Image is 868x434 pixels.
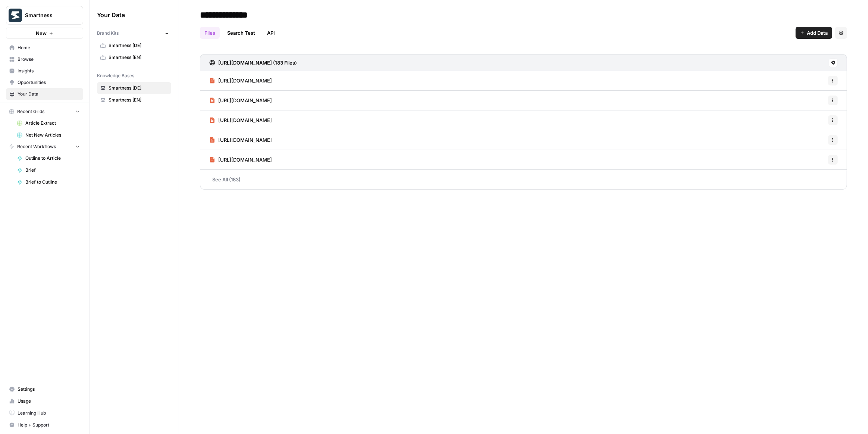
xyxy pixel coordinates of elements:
[209,110,272,130] a: [URL][DOMAIN_NAME]
[25,155,80,162] span: Outline to Article
[97,82,171,94] a: Smartness [DE]
[218,116,272,124] span: [URL][DOMAIN_NAME]
[218,77,272,84] span: [URL][DOMAIN_NAME]
[17,108,44,115] span: Recent Grids
[14,152,83,164] a: Outline to Article
[263,27,279,39] a: API
[6,88,83,100] a: Your Data
[6,28,83,39] button: New
[9,9,22,22] img: Smartness Logo
[18,422,80,428] span: Help + Support
[18,44,80,51] span: Home
[209,150,272,169] a: [URL][DOMAIN_NAME]
[6,407,83,419] a: Learning Hub
[6,383,83,395] a: Settings
[36,29,47,37] span: New
[6,395,83,407] a: Usage
[6,77,83,88] a: Opportunities
[209,71,272,90] a: [URL][DOMAIN_NAME]
[6,6,83,25] button: Workspace: Smartness
[209,130,272,150] a: [URL][DOMAIN_NAME]
[6,65,83,77] a: Insights
[18,56,80,63] span: Browse
[796,27,832,39] button: Add Data
[6,419,83,431] button: Help + Support
[223,27,260,39] a: Search Test
[18,410,80,416] span: Learning Hub
[218,156,272,163] span: [URL][DOMAIN_NAME]
[6,42,83,54] a: Home
[807,29,828,37] span: Add Data
[97,30,119,37] span: Brand Kits
[14,164,83,176] a: Brief
[25,120,80,127] span: Article Extract
[200,170,847,189] a: See All (183)
[6,53,83,65] a: Browse
[97,51,171,63] a: Smartness [EN]
[17,143,56,150] span: Recent Workflows
[218,59,297,66] h3: [URL][DOMAIN_NAME] (183 Files)
[109,42,168,49] span: Smartness [DE]
[25,167,80,174] span: Brief
[209,54,297,71] a: [URL][DOMAIN_NAME] (183 Files)
[97,72,134,79] span: Knowledge Bases
[18,79,80,86] span: Opportunities
[14,129,83,141] a: Net New Articles
[218,97,272,104] span: [URL][DOMAIN_NAME]
[6,141,83,152] button: Recent Workflows
[25,132,80,138] span: Net New Articles
[25,179,80,185] span: Brief to Outline
[109,54,168,61] span: Smartness [EN]
[6,106,83,117] button: Recent Grids
[109,85,168,91] span: Smartness [DE]
[97,94,171,106] a: Smartness [EN]
[200,27,220,39] a: Files
[18,386,80,393] span: Settings
[97,40,171,51] a: Smartness [DE]
[109,97,168,103] span: Smartness [EN]
[18,91,80,97] span: Your Data
[14,176,83,188] a: Brief to Outline
[209,91,272,110] a: [URL][DOMAIN_NAME]
[18,398,80,405] span: Usage
[25,12,70,19] span: Smartness
[218,136,272,144] span: [URL][DOMAIN_NAME]
[97,10,162,19] span: Your Data
[18,68,80,74] span: Insights
[14,117,83,129] a: Article Extract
